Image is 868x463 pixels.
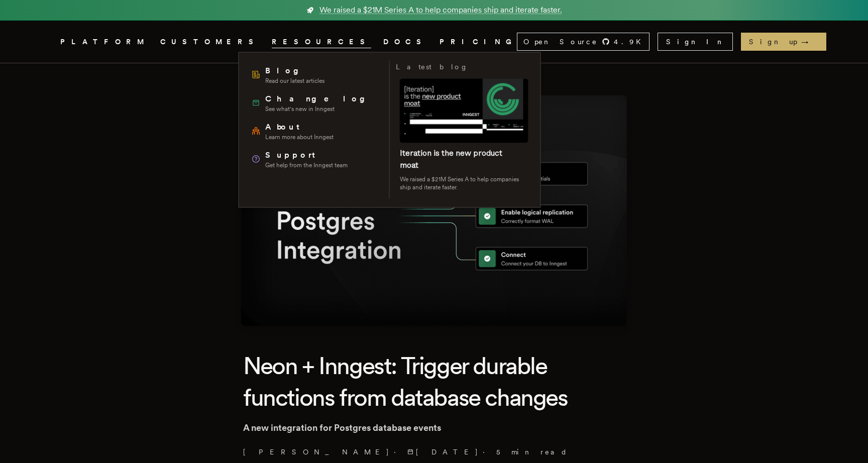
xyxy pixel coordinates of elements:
[396,61,468,73] h3: Latest blog
[265,149,348,161] span: Support
[523,37,598,47] span: Open Source
[496,447,568,457] span: 5 min read
[247,61,383,89] a: BlogRead our latest articles
[400,148,502,170] a: Iteration is the new product moat
[32,21,836,63] nav: Global
[440,36,517,48] a: PRICING
[272,36,371,48] button: RESOURCES
[241,95,627,326] img: Featured image for Neon + Inngest: Trigger durable functions from database changes blog post
[265,65,324,77] span: Blog
[741,33,826,51] a: Sign up
[265,161,348,169] span: Get help from the Inngest team
[383,36,427,48] a: DOCS
[801,37,818,47] span: →
[265,105,372,113] span: See what's new in Inngest
[407,447,479,457] span: [DATE]
[60,36,148,48] button: PLATFORM
[265,121,334,133] span: About
[265,133,334,141] span: Learn more about Inngest
[247,117,383,145] a: AboutLearn more about Inngest
[247,89,383,117] a: ChangelogSee what's new in Inngest
[243,447,390,457] a: [PERSON_NAME]
[319,4,562,16] span: We raised a $21M Series A to help companies ship and iterate faster.
[265,93,372,105] span: Changelog
[247,145,383,173] a: SupportGet help from the Inngest team
[614,37,647,47] span: 4.9 K
[243,421,625,435] p: A new integration for Postgres database events
[160,36,260,48] a: CUSTOMERS
[243,350,625,413] h1: Neon + Inngest: Trigger durable functions from database changes
[243,447,625,457] p: · ·
[265,77,324,85] span: Read our latest articles
[658,33,733,51] a: Sign In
